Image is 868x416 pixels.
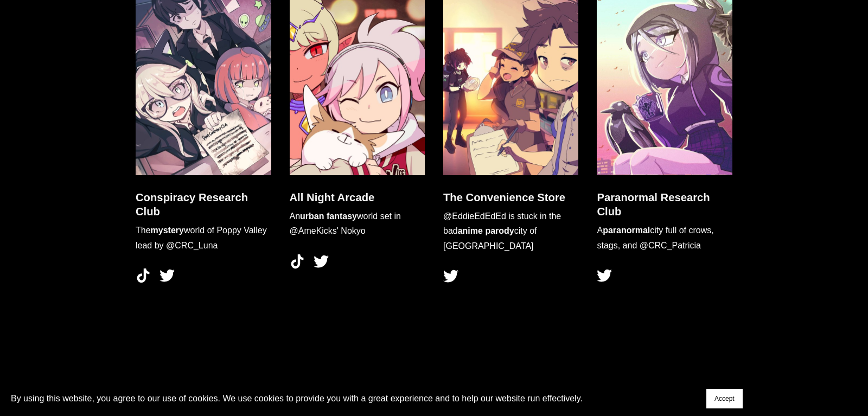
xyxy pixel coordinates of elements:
[159,268,175,283] a: Twitter
[597,223,732,252] p: A city full of crows, stags, and @CRC_Patricia
[290,209,425,238] p: An world set in @AmeKicks' Nokyo
[300,212,357,221] strong: urban fantasy
[136,190,271,219] h3: Conspiracy Research Club
[597,190,732,219] h3: Paranormal Research Club
[314,254,329,269] a: Twitter
[443,209,578,253] p: @EddieEdEdEd is stuck in the bad city of [GEOGRAPHIC_DATA]
[603,226,650,235] strong: paranormal
[443,190,578,204] h3: The Convenience Store
[597,268,612,283] a: Twitter
[11,391,583,406] p: By using this website, you agree to our use of cookies. We use cookies to provide you with a grea...
[458,226,514,235] strong: anime parody
[151,226,184,235] strong: mystery
[290,254,305,269] a: TikTok
[714,395,735,402] span: Accept
[290,190,425,204] h3: All Night Arcade
[443,268,458,284] a: Twitter
[706,389,743,408] button: Accept
[136,268,151,283] a: TikTok
[136,223,271,252] p: The world of Poppy Valley lead by @CRC_Luna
